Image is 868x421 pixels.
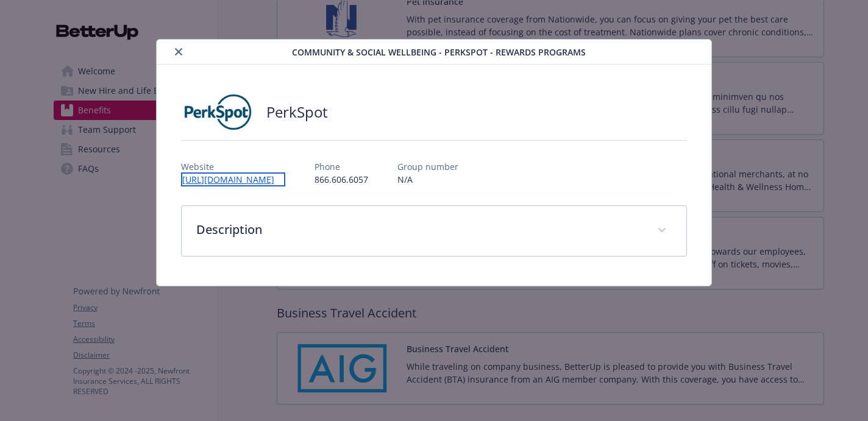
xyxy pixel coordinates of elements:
[292,46,586,58] span: Community & Social Wellbeing - PerkSpot - Rewards Programs
[397,160,458,173] p: Group number
[196,221,642,239] p: Description
[181,172,285,186] a: [URL][DOMAIN_NAME]
[181,160,285,173] p: Website
[315,173,368,186] p: 866.606.6057
[266,102,328,122] h2: PerkSpot
[397,173,458,186] p: N/A
[181,94,254,130] img: PerkSpot
[182,206,686,256] div: Description
[87,39,781,286] div: details for plan Community & Social Wellbeing - PerkSpot - Rewards Programs
[171,44,186,59] button: close
[315,160,368,173] p: Phone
